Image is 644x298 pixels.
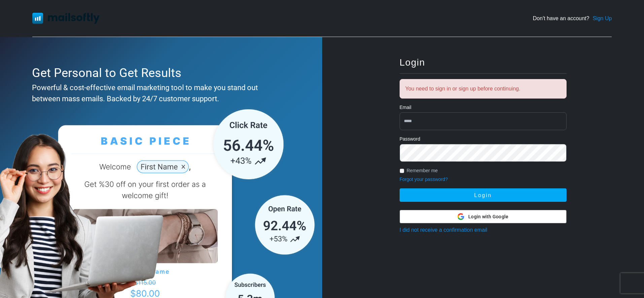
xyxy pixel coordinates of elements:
[468,213,508,220] span: Login with Google
[32,13,100,24] img: Mailsoftly
[32,64,287,82] div: Get Personal to Get Results
[400,227,487,233] a: I did not receive a confirmation email
[407,167,438,174] label: Remember me
[400,57,425,68] span: Login
[32,82,287,104] div: Powerful & cost-effective email marketing tool to make you stand out between mass emails. Backed ...
[400,188,567,202] button: Login
[400,136,420,143] label: Password
[400,177,448,182] a: Forgot your password?
[400,210,567,223] button: Login with Google
[592,14,612,23] a: Sign Up
[400,104,411,111] label: Email
[533,14,612,23] div: Don't have an account?
[400,79,567,99] div: You need to sign in or sign up before continuing.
